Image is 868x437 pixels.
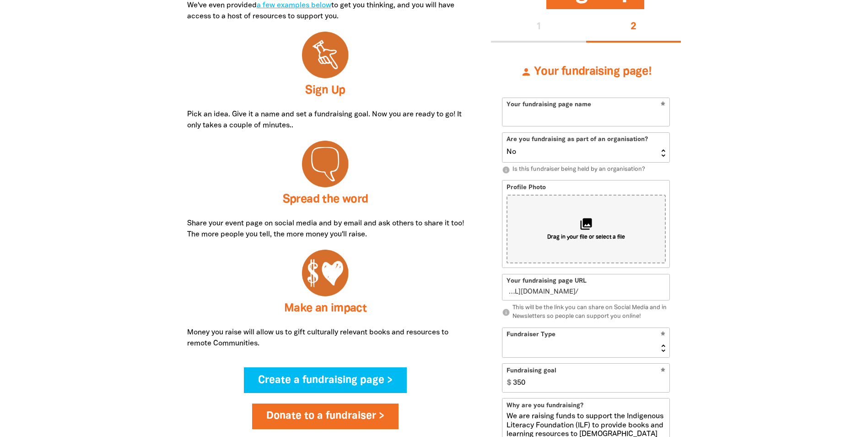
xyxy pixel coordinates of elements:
span: Spread the word [283,194,368,205]
h3: Your fundraising page! [502,54,670,90]
i: person [521,66,532,77]
span: $ [502,364,511,392]
p: This will be the link you can share on Social Media and in Newsletters so people can support you ... [502,304,670,322]
p: Is this fundraiser being held by an organisation? [502,165,670,175]
p: Money you raise will allow us to gift culturally relevant books and resources to remote Communities. [187,327,464,349]
a: Donate to a fundraiser > [252,404,399,429]
input: eg. 350 [509,364,669,392]
span: / [502,274,577,300]
span: Make an impact [284,303,367,314]
i: info [502,166,510,174]
i: collections [579,217,593,231]
a: Create a fundraising page > [244,367,407,393]
button: Stage 1 [491,13,586,42]
span: Drag in your file or select a file [547,234,625,241]
button: Stage 2 [586,13,681,42]
a: a few examples below [257,2,331,9]
i: info [502,308,510,317]
p: Pick an idea. Give it a name and set a fundraising goal. Now you are ready to go! It only takes a... [187,109,464,131]
p: Share your event page on social media and by email and ask others to share it too! The more peopl... [187,218,464,240]
span: [DOMAIN_NAME][URL] [506,287,575,297]
div: fundraising.ilf.org.au/ [502,274,669,300]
